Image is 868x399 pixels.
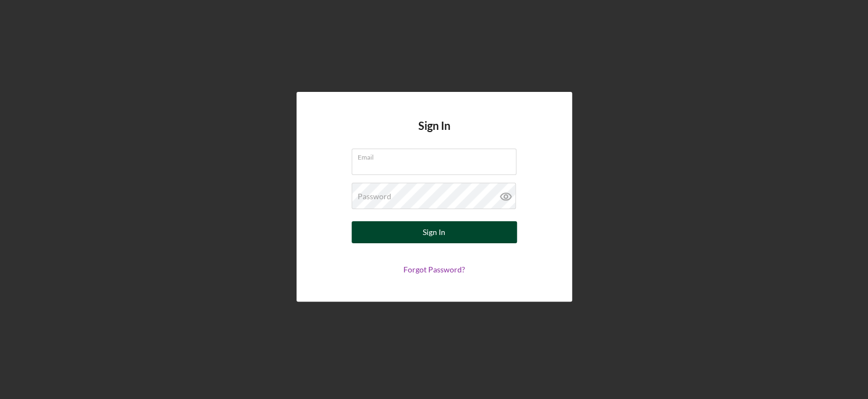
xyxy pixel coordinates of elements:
button: Sign In [352,221,517,243]
label: Password [358,192,391,201]
div: Sign In [423,221,445,243]
label: Email [358,149,516,161]
a: Forgot Password? [403,265,465,274]
h4: Sign In [418,119,450,149]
